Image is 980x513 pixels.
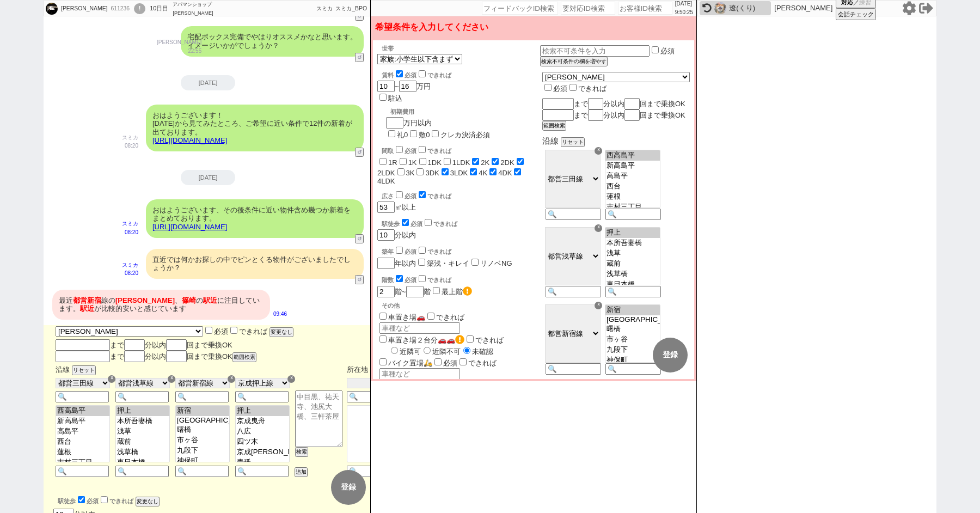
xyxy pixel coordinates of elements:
[388,347,421,356] label: 近隣可
[540,57,608,66] button: 検索不可条件の欄を増やす
[203,296,217,304] span: 駅近
[182,296,196,304] span: 篠崎
[421,347,461,356] label: 近隣不可
[146,249,364,279] div: 直近では何かお探しの中でピンとくる物件がございましたでしょうか？
[605,363,661,375] input: 🔍
[382,302,540,310] p: その他
[405,148,416,154] span: 必須
[173,1,227,17] div: アパマンショップ[PERSON_NAME][GEOGRAPHIC_DATA][PERSON_NAME]店
[419,191,426,198] input: できれば
[116,416,169,426] option: 本所吾妻橋
[542,121,566,131] button: 範囲検索
[605,324,660,334] option: 曙橋
[56,447,109,457] option: 蓮根
[273,310,287,319] p: 09:46
[640,100,685,108] span: 回まで乗換OK
[463,347,470,354] input: 未確認
[134,3,145,14] div: !
[56,365,70,374] span: 沿線
[377,177,395,185] label: 4LDK
[115,391,169,402] input: 🔍
[405,72,416,78] span: 必須
[595,302,602,309] div: ☓
[660,47,675,55] label: 必須
[355,11,364,21] button: ↺
[416,148,451,154] label: できれば
[427,313,434,320] input: できれば
[136,497,160,506] button: 変更なし
[467,335,474,343] input: できれば
[605,150,660,161] option: 西高島平
[375,23,692,32] p: 希望条件を入力してください
[150,4,168,13] div: 10日目
[116,406,169,416] option: 押上
[653,338,688,372] button: 登録
[836,8,876,20] button: 会話チェック
[605,238,660,248] option: 本所吾妻橋
[838,10,874,19] span: 会話チェック
[56,466,109,477] input: 🔍
[152,223,227,231] a: [URL][DOMAIN_NAME]
[382,190,540,200] div: 広さ
[605,334,660,345] option: 市ヶ谷
[561,2,615,15] input: 要対応ID検索
[605,202,660,212] option: 志村三丁目
[236,416,289,426] option: 京成曳舟
[382,217,540,228] div: 駅徒歩
[157,38,201,47] p: [PERSON_NAME]
[595,147,602,155] div: ☓
[355,53,364,62] button: ↺
[605,259,660,269] option: 蔵前
[443,359,457,367] span: 必須
[419,146,426,153] input: できれば
[236,437,289,447] option: 四ツ木
[377,190,540,213] div: ㎡以上
[422,221,457,227] label: できれば
[561,137,585,147] button: リセット
[405,248,416,255] span: 必須
[295,447,308,457] button: 検索
[542,98,690,109] div: まで 分以内
[388,94,402,102] label: 駐込
[228,327,267,335] label: できれば
[122,228,138,237] p: 08:20
[122,261,138,270] p: スミカ
[379,358,387,365] input: バイク置場🛵
[355,234,364,243] button: ↺
[176,445,229,456] option: 九段下
[482,2,558,15] input: フィードバックID検索
[546,209,601,220] input: 🔍
[618,2,672,15] input: お客様ID検索
[236,457,289,468] option: 青砥
[605,269,660,279] option: 浅草橋
[567,84,607,93] label: できれば
[379,335,387,343] input: 車置き場２台分🚗🚗
[122,133,138,142] p: スミカ
[419,70,426,77] input: できれば
[377,169,395,177] label: 2LDK
[175,466,229,477] input: 🔍
[377,64,451,103] div: ~ 万円
[605,161,660,171] option: 新高島平
[56,437,109,447] option: 西台
[46,3,58,15] img: 0m050cb6f77251b8e1677797a40767d8ba40330c0e3cda
[605,248,660,259] option: 浅草
[774,4,832,13] p: [PERSON_NAME]
[605,209,661,220] input: 🔍
[295,467,308,477] button: 追加
[214,327,228,335] span: 必須
[377,217,540,241] div: 分以内
[386,103,490,140] div: 万円以内
[228,375,235,383] div: ☓
[605,181,660,192] option: 西台
[416,193,451,199] label: できれば
[569,84,577,91] input: できれば
[461,347,493,356] label: 未確認
[146,199,364,238] div: おはようございます、その後条件に近い物件含め幾つか新着をまとめております。
[52,290,270,320] div: 最近 線の 、 の に注目しています。 が比較的安いと感じています
[230,327,237,334] input: できれば
[595,224,602,232] div: ☓
[377,313,425,321] label: 車置き場🚗
[176,425,229,435] option: 曙橋
[553,84,567,93] span: 必須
